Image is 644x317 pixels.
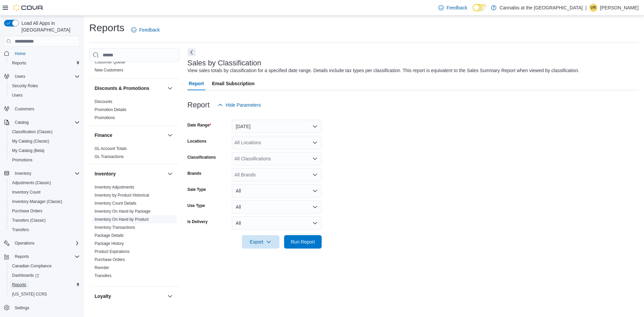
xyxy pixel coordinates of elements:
[189,77,204,90] span: Report
[9,216,80,224] span: Transfers (Classic)
[95,257,125,262] a: Purchase Orders
[12,282,26,287] span: Reports
[12,304,32,312] a: Settings
[95,217,149,222] span: Inventory On Hand by Product
[12,50,28,58] a: Home
[12,118,80,126] span: Catalog
[7,271,83,280] a: Dashboards
[13,4,44,11] img: Cova
[95,154,124,159] span: GL Transactions
[7,137,83,146] button: My Catalog (Classic)
[9,137,80,145] span: My Catalog (Classic)
[187,101,210,109] h3: Report
[95,209,151,214] a: Inventory On Hand by Package
[95,132,112,139] h3: Finance
[7,261,83,271] button: Canadian Compliance
[139,27,160,33] span: Feedback
[95,146,127,151] span: GL Account Totals
[1,104,83,114] button: Customers
[187,139,207,144] label: Locations
[12,72,80,81] span: Users
[12,49,80,57] span: Home
[7,127,83,137] button: Classification (Classic)
[12,292,47,297] span: [US_STATE] CCRS
[95,209,151,214] span: Inventory On Hand by Package
[9,262,80,270] span: Canadian Compliance
[12,218,46,223] span: Transfers (Classic)
[312,140,318,145] button: Open list of options
[312,156,318,161] button: Open list of options
[585,4,587,12] p: |
[1,169,83,178] button: Inventory
[500,4,583,12] p: Cannabis at the [GEOGRAPHIC_DATA]
[242,235,279,249] button: Export
[89,21,124,35] h1: Reports
[9,82,41,90] a: Security Roles
[95,225,135,230] a: Inventory Transactions
[187,48,196,56] button: Next
[12,83,38,89] span: Security Roles
[9,207,45,215] a: Purchase Orders
[7,178,83,188] button: Adjustments (Classic)
[95,67,123,73] span: New Customers
[95,170,116,177] h3: Inventory
[95,257,125,262] span: Purchase Orders
[15,51,25,56] span: Home
[473,11,473,12] span: Dark Mode
[9,226,32,234] a: Transfers
[166,292,174,300] button: Loyalty
[1,48,83,58] button: Home
[9,188,43,196] a: Inventory Count
[591,4,596,12] span: VR
[128,23,162,37] a: Feedback
[95,225,135,230] span: Inventory Transactions
[9,82,80,90] span: Security Roles
[12,304,80,312] span: Settings
[89,98,179,125] div: Discounts & Promotions
[9,59,29,67] a: Reports
[12,118,31,126] button: Catalog
[291,239,315,245] span: Run Report
[12,105,80,113] span: Customers
[95,146,127,151] a: GL Account Totals
[9,179,80,187] span: Adjustments (Classic)
[7,91,83,100] button: Users
[12,180,51,186] span: Adjustments (Classic)
[232,216,322,230] button: All
[446,4,467,11] span: Feedback
[9,207,80,215] span: Purchase Orders
[232,120,322,133] button: [DATE]
[1,252,83,261] button: Reports
[9,147,47,155] a: My Catalog (Beta)
[12,72,28,81] button: Users
[1,239,83,248] button: Operations
[95,273,111,278] a: Transfers
[187,203,205,208] label: Use Type
[95,115,115,120] span: Promotions
[95,184,134,190] span: Inventory Adjustments
[166,84,174,92] button: Discounts & Promotions
[212,77,255,90] span: Email Subscription
[15,171,31,176] span: Inventory
[9,271,80,279] span: Dashboards
[95,154,124,159] a: GL Transactions
[15,305,29,311] span: Settings
[1,72,83,81] button: Users
[95,170,165,177] button: Inventory
[95,265,109,270] span: Reorder
[9,271,42,279] a: Dashboards
[9,290,50,298] a: [US_STATE] CCRS
[95,107,126,112] a: Promotion Details
[95,241,124,246] a: Package History
[95,273,111,278] span: Transfers
[95,249,129,254] a: Product Expirations
[187,122,211,128] label: Date Range
[12,93,22,98] span: Users
[9,188,80,196] span: Inventory Count
[12,227,29,232] span: Transfers
[12,169,34,177] button: Inventory
[95,99,112,104] span: Discounts
[7,81,83,91] button: Security Roles
[95,85,149,92] h3: Discounts & Promotions
[95,115,115,120] a: Promotions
